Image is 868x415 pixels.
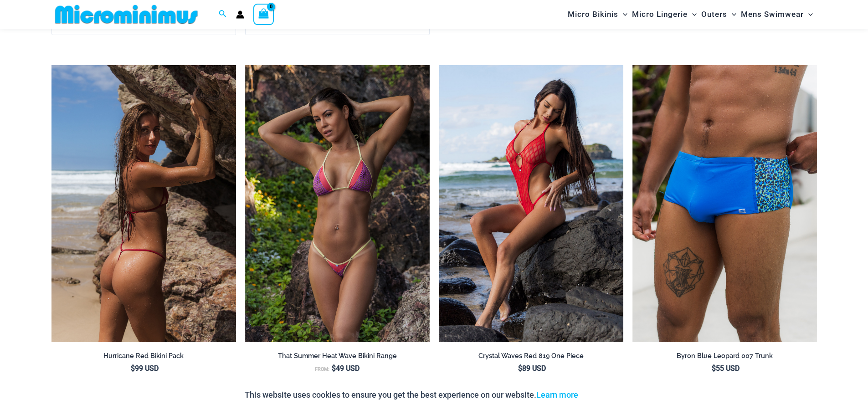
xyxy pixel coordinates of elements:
img: Crystal Waves Red 819 One Piece 04 [439,65,623,342]
img: Byron Blue Leopard 007 Trunk 11 [632,65,817,342]
img: Hurricane Red 3277 Tri Top 4277 Thong Bottom 06 [51,65,236,342]
span: Micro Lingerie [632,3,688,26]
span: Micro Bikinis [568,3,618,26]
bdi: 99 USD [131,364,159,373]
a: Crystal Waves Red 819 One Piece 04Crystal Waves Red 819 One Piece 03Crystal Waves Red 819 One Pie... [439,65,623,342]
span: Menu Toggle [727,3,736,26]
span: Mens Swimwear [741,3,804,26]
span: $ [332,364,336,373]
a: Crystal Waves Red 819 One Piece [439,352,623,364]
span: Menu Toggle [688,3,697,26]
p: This website uses cookies to ensure you get the best experience on our website. [245,388,578,402]
a: Learn more [536,390,578,400]
a: That Summer Heat Wave Bikini Range [245,352,430,364]
a: Byron Blue Leopard 007 Trunk [632,352,817,364]
span: $ [518,364,522,373]
span: Outers [701,3,727,26]
a: That Summer Heat Wave 3063 Tri Top 4303 Micro Bottom 01That Summer Heat Wave 3063 Tri Top 4303 Mi... [245,65,430,342]
span: Menu Toggle [804,3,813,26]
a: Search icon link [219,9,227,20]
span: $ [131,364,135,373]
h2: Hurricane Red Bikini Pack [51,352,236,360]
button: Accept [585,384,624,406]
a: Account icon link [236,10,244,19]
img: That Summer Heat Wave 3063 Tri Top 4303 Micro Bottom 01 [245,65,430,342]
h2: Crystal Waves Red 819 One Piece [439,352,623,360]
a: Hurricane Red 3277 Tri Top 4277 Thong Bottom 05Hurricane Red 3277 Tri Top 4277 Thong Bottom 06Hur... [51,65,236,342]
span: From: [315,366,329,372]
a: View Shopping Cart, empty [253,4,274,25]
bdi: 89 USD [518,364,546,373]
h2: Byron Blue Leopard 007 Trunk [632,352,817,360]
bdi: 49 USD [332,364,360,373]
span: Menu Toggle [618,3,627,26]
span: $ [712,364,716,373]
nav: Site Navigation [564,1,817,27]
a: Hurricane Red Bikini Pack [51,352,236,364]
a: Micro LingerieMenu ToggleMenu Toggle [630,3,699,26]
a: Byron Blue Leopard 007 Trunk 11Byron Blue Leopard 007 Trunk 12Byron Blue Leopard 007 Trunk 12 [632,65,817,342]
a: Micro BikinisMenu ToggleMenu Toggle [565,3,630,26]
img: MM SHOP LOGO FLAT [51,4,201,25]
bdi: 55 USD [712,364,740,373]
a: OutersMenu ToggleMenu Toggle [699,3,739,26]
a: Mens SwimwearMenu ToggleMenu Toggle [739,3,815,26]
h2: That Summer Heat Wave Bikini Range [245,352,430,360]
